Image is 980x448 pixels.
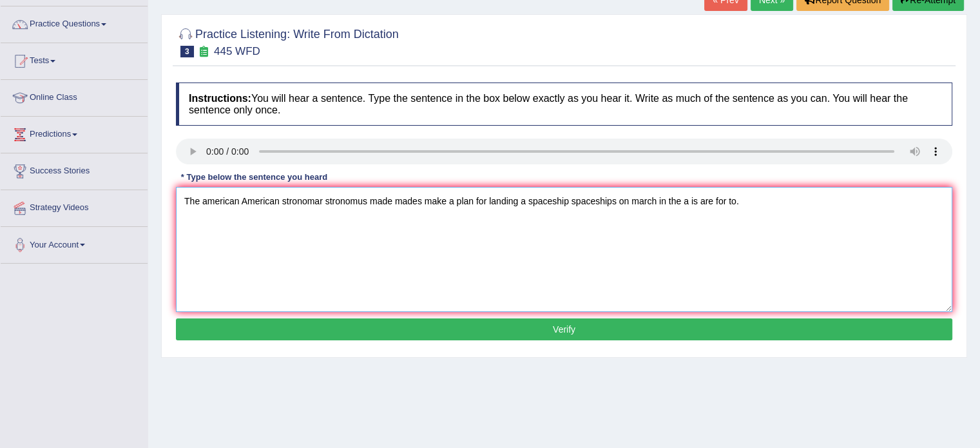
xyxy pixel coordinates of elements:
[1,43,148,75] a: Tests
[176,25,399,57] h2: Practice Listening: Write From Dictation
[1,153,148,186] a: Success Stories
[214,45,260,57] small: 445 WFD
[176,83,952,126] h4: You will hear a sentence. Type the sentence in the box below exactly as you hear it. Write as muc...
[1,117,148,149] a: Predictions
[1,227,148,259] a: Your Account
[1,80,148,112] a: Online Class
[180,46,194,57] span: 3
[1,190,148,222] a: Strategy Videos
[176,171,332,183] div: * Type below the sentence you heard
[1,6,148,39] a: Practice Questions
[189,93,251,104] b: Instructions:
[197,46,211,58] small: Exam occurring question
[176,318,952,340] button: Verify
